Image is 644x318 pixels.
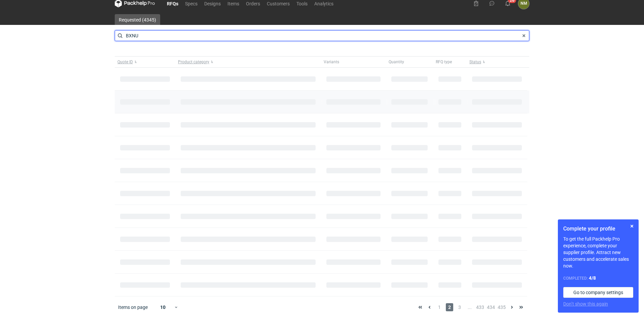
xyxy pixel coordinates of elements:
[178,59,209,65] span: Product category
[589,275,596,281] strong: 4 / 8
[117,59,133,65] span: Quote ID
[487,303,495,311] span: 434
[563,287,633,298] a: Go to company settings
[563,275,633,282] div: Completed:
[498,303,506,311] span: 435
[115,57,175,67] button: Quote ID
[466,303,473,311] span: ...
[456,303,463,311] span: 3
[115,14,160,25] a: Requested (4345)
[175,57,321,67] button: Product category
[467,57,527,67] button: Status
[118,304,148,311] span: Items on page
[563,225,633,233] h1: Complete your profile
[446,303,453,311] span: 2
[436,59,452,65] span: RFQ type
[563,236,633,269] p: To get the full Packhelp Pro experience, complete your supplier profile. Attract new customers an...
[469,59,481,65] span: Status
[563,301,608,307] button: Don’t show this again
[476,303,484,311] span: 433
[389,59,404,65] span: Quantity
[152,303,174,312] div: 10
[324,59,339,65] span: Variants
[628,222,636,230] button: Skip for now
[436,303,443,311] span: 1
